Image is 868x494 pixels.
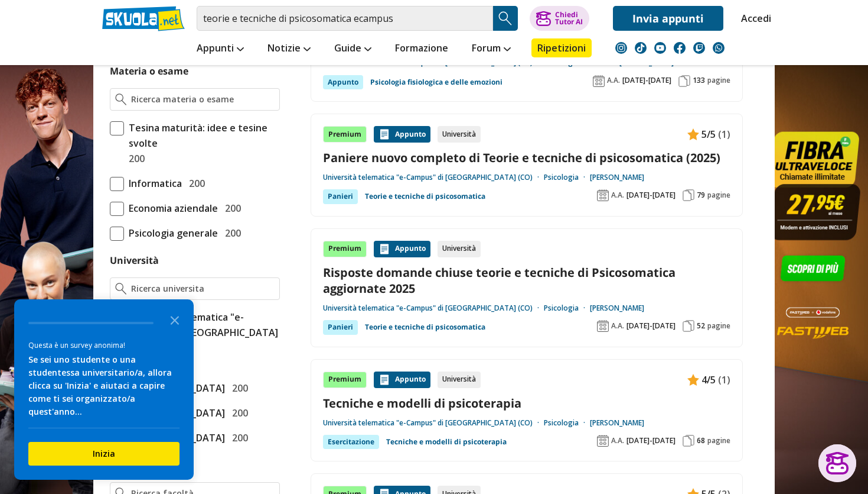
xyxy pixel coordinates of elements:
[374,126,430,143] div: Appunto
[28,442,180,466] button: Inizia
[701,372,716,388] span: 4/5
[683,320,694,332] img: Pagine
[597,435,609,447] img: Anno accademico
[124,201,218,216] span: Economia aziendale
[438,241,481,257] div: Università
[115,283,126,295] img: Ricerca universita
[707,191,730,200] span: pagine
[707,76,730,85] span: pagine
[555,11,583,25] div: Chiedi Tutor AI
[323,435,379,449] div: Esercitazione
[697,321,705,331] span: 52
[227,430,248,445] span: 200
[611,321,624,331] span: A.A.
[597,320,609,332] img: Anno accademico
[124,151,145,166] span: 200
[323,150,730,166] a: Paniere nuovo completo di Teorie e tecniche di psicosomatica (2025)
[110,254,159,267] label: Università
[365,320,485,334] a: Teorie e tecniche di psicosomatica
[531,38,592,57] a: Ripetizioni
[718,127,730,142] span: (1)
[124,309,280,356] span: Università telematica "e-Campus" di [GEOGRAPHIC_DATA] (CO)
[28,340,180,351] div: Questa è un survey anonima!
[323,173,544,182] a: Università telematica "e-Campus" di [GEOGRAPHIC_DATA] (CO)
[593,75,605,87] img: Anno accademico
[590,173,644,182] a: [PERSON_NAME]
[654,42,666,54] img: youtube
[626,436,676,445] span: [DATE]-[DATE]
[544,303,590,313] a: Psicologia
[622,76,671,85] span: [DATE]-[DATE]
[370,75,502,89] a: Psicologia fisiologica e delle emozioni
[323,303,544,313] a: Università telematica "e-Campus" di [GEOGRAPHIC_DATA] (CO)
[184,176,205,191] span: 200
[14,299,194,480] div: Survey
[697,191,705,200] span: 79
[124,176,182,191] span: Informatica
[607,76,620,85] span: A.A.
[626,191,676,200] span: [DATE]-[DATE]
[597,189,609,201] img: Anno accademico
[220,201,241,216] span: 200
[707,321,730,331] span: pagine
[323,320,358,334] div: Panieri
[220,225,241,241] span: 200
[323,395,730,411] a: Tecniche e modelli di psicoterapia
[678,75,690,87] img: Pagine
[323,418,544,428] a: Università telematica "e-Campus" di [GEOGRAPHIC_DATA] (CO)
[323,372,367,388] div: Premium
[590,303,644,313] a: [PERSON_NAME]
[323,241,367,257] div: Premium
[544,173,590,182] a: Psicologia
[683,189,694,201] img: Pagine
[469,38,514,60] a: Forum
[131,93,275,105] input: Ricerca materia o esame
[635,42,647,54] img: tiktok
[613,6,723,31] a: Invia appunti
[741,6,766,31] a: Accedi
[713,42,725,54] img: WhatsApp
[611,436,624,445] span: A.A.
[718,372,730,388] span: (1)
[386,435,507,449] a: Tecniche e modelli di psicoterapia
[374,241,430,257] div: Appunto
[124,120,280,151] span: Tesina maturità: idee e tesine svolte
[365,189,485,204] a: Teorie e tecniche di psicosomatica
[378,374,390,386] img: Appunti contenuto
[438,372,481,388] div: Università
[530,6,589,31] button: ChiediTutor AI
[687,374,699,386] img: Appunti contenuto
[28,353,180,418] div: Se sei uno studente o una studentessa universitario/a, allora clicca su 'Inizia' e aiutaci a capi...
[590,418,644,428] a: [PERSON_NAME]
[194,38,247,60] a: Appunti
[265,38,314,60] a: Notizie
[323,126,367,143] div: Premium
[115,93,126,105] img: Ricerca materia o esame
[323,264,730,296] a: Risposte domande chiuse teorie e tecniche di Psicosomatica aggiornate 2025
[323,75,363,89] div: Appunto
[707,436,730,445] span: pagine
[438,126,481,143] div: Università
[697,436,705,445] span: 68
[378,128,390,140] img: Appunti contenuto
[110,64,188,78] label: Materia o esame
[493,6,518,31] button: Search Button
[544,418,590,428] a: Psicologia
[674,42,686,54] img: facebook
[615,42,627,54] img: instagram
[131,283,275,295] input: Ricerca universita
[693,76,705,85] span: 133
[378,243,390,255] img: Appunti contenuto
[687,128,699,140] img: Appunti contenuto
[197,6,493,31] input: Cerca appunti, riassunti o versioni
[323,189,358,204] div: Panieri
[227,380,248,396] span: 200
[392,38,451,60] a: Formazione
[626,321,676,331] span: [DATE]-[DATE]
[124,225,218,241] span: Psicologia generale
[701,127,716,142] span: 5/5
[497,9,514,27] img: Cerca appunti, riassunti o versioni
[683,435,694,447] img: Pagine
[163,308,187,331] button: Close the survey
[227,405,248,421] span: 200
